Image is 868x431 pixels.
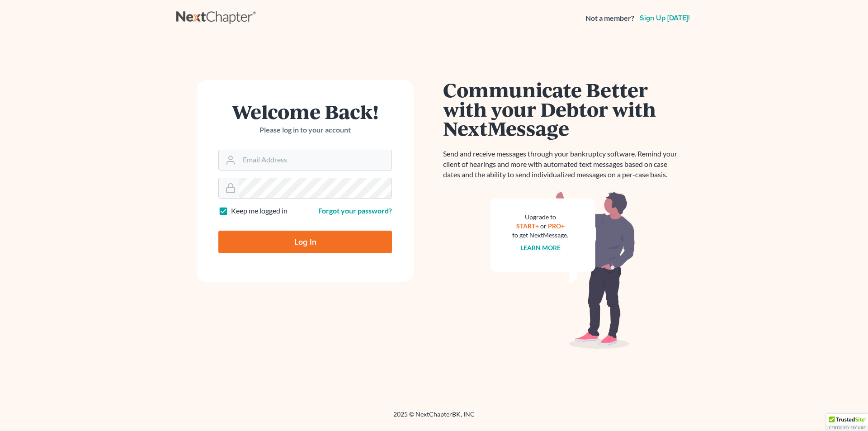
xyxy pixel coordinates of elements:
[231,206,288,216] label: Keep me logged in
[512,231,568,240] div: to get NextMessage.
[176,410,692,426] div: 2025 © NextChapterBK, INC
[638,14,692,22] a: Sign up [DATE]!
[540,222,547,230] span: or
[239,150,392,170] input: Email Address
[218,231,392,253] input: Log In
[548,222,565,230] a: PRO+
[520,244,561,251] a: Learn more
[585,13,634,24] strong: Not a member?
[491,191,635,349] img: nextmessage_bg-59042aed3d76b12b5cd301f8e5b87938c9018125f34e5fa2b7a6b67550977c72.svg
[516,222,539,230] a: START+
[318,206,392,215] a: Forgot your password?
[218,102,392,121] h1: Welcome Back!
[512,213,568,222] div: Upgrade to
[443,149,683,180] p: Send and receive messages through your bankruptcy software. Remind your client of hearings and mo...
[218,125,392,135] p: Please log in to your account
[443,80,683,138] h1: Communicate Better with your Debtor with NextMessage
[826,414,868,431] div: TrustedSite Certified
